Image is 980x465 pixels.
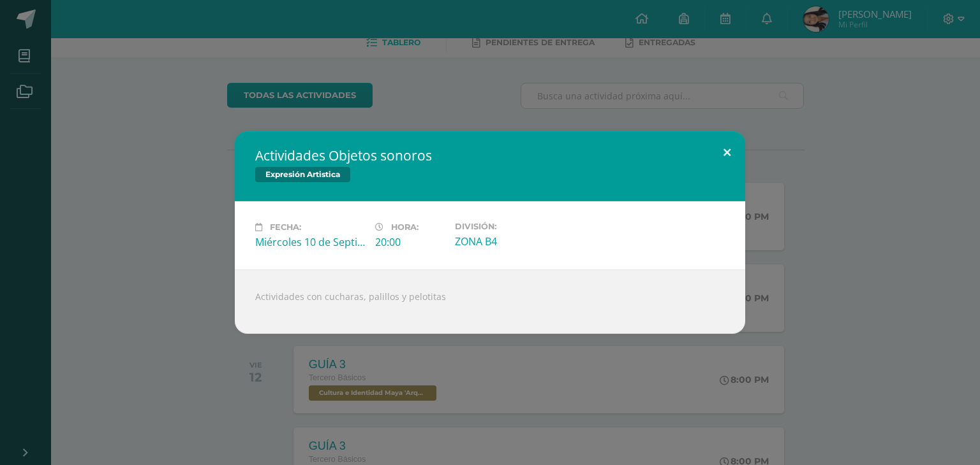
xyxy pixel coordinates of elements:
span: Hora: [391,222,419,232]
span: Fecha: [270,222,301,232]
div: Miércoles 10 de Septiembre [255,235,365,249]
div: ZONA B4 [455,234,565,248]
div: Actividades con cucharas, palillos y pelotitas [235,269,745,334]
h2: Actividades Objetos sonoros [255,147,725,164]
label: División: [455,222,565,231]
div: 20:00 [375,235,445,249]
span: Expresión Artistica [255,167,350,182]
button: Close (Esc) [709,131,745,175]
